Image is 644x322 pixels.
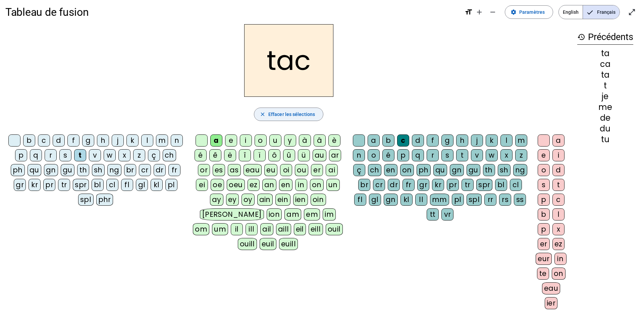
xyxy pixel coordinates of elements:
div: au [313,149,326,161]
div: kl [400,194,413,206]
div: v [471,149,483,161]
div: ç [148,149,160,161]
div: rr [484,194,496,206]
div: ta [577,49,633,57]
div: ou [295,164,308,176]
div: es [213,164,225,176]
div: f [427,134,439,147]
div: eu [264,164,277,176]
div: u [269,134,281,147]
div: fl [354,194,366,206]
div: th [483,164,495,176]
span: Paramètres [519,8,545,16]
div: fr [168,164,180,176]
div: ei [196,179,208,191]
div: tt [427,208,439,220]
div: th [77,164,89,176]
div: vr [441,208,453,220]
div: b [538,208,550,220]
div: sh [92,164,105,176]
div: il [231,223,243,235]
div: br [124,164,136,176]
div: spr [476,179,492,191]
div: p [538,223,550,235]
div: z [515,149,527,161]
div: o [255,134,267,147]
div: d [53,134,65,147]
div: i [240,134,252,147]
div: t [74,149,86,161]
div: ç [353,164,365,176]
div: br [358,179,370,191]
div: ô [268,149,280,161]
div: l [141,134,153,147]
div: an [262,179,276,191]
div: o [368,149,380,161]
div: ng [513,164,527,176]
div: x [552,223,565,235]
div: ai [326,164,338,176]
div: g [82,134,94,147]
div: h [456,134,468,147]
span: Français [583,5,620,19]
div: eil [294,223,306,235]
div: fl [121,179,133,191]
div: eur [536,253,552,265]
div: cl [106,179,118,191]
mat-icon: add [475,8,483,16]
div: w [104,149,116,161]
div: ail [260,223,273,235]
div: mm [430,194,449,206]
div: û [283,149,295,161]
div: or [198,164,210,176]
div: oin [311,194,326,206]
div: fr [402,179,415,191]
div: i [552,149,565,161]
div: pr [447,179,459,191]
div: x [500,149,513,161]
div: er [538,238,550,250]
button: Diminuer la taille de la police [486,5,499,19]
div: [PERSON_NAME] [200,208,264,220]
div: gu [61,164,74,176]
div: oi [280,164,292,176]
div: y [284,134,296,147]
div: gn [44,164,58,176]
div: t [577,82,633,90]
div: m [515,134,527,147]
div: en [279,179,292,191]
div: à [299,134,311,147]
div: euill [279,238,298,250]
div: tr [462,179,474,191]
div: p [15,149,27,161]
div: ê [209,149,221,161]
div: gn [384,194,398,206]
div: r [45,149,57,161]
div: b [23,134,35,147]
div: q [412,149,424,161]
div: s [441,149,453,161]
div: ar [329,149,341,161]
div: rs [499,194,511,206]
div: o [538,164,550,176]
div: ss [514,194,526,206]
div: î [239,149,251,161]
div: ch [368,164,381,176]
div: ë [224,149,236,161]
button: Entrer en plein écran [625,5,639,19]
div: am [284,208,301,220]
div: j [471,134,483,147]
mat-icon: open_in_full [628,8,636,16]
div: pl [165,179,177,191]
div: a [552,134,565,147]
div: s [538,179,550,191]
div: â [314,134,326,147]
span: Effacer les sélections [268,110,315,118]
div: gr [14,179,26,191]
div: spl [467,194,482,206]
button: Augmenter la taille de la police [473,5,486,19]
div: kl [151,179,163,191]
div: dr [154,164,166,176]
div: aill [276,223,291,235]
div: è [328,134,340,147]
